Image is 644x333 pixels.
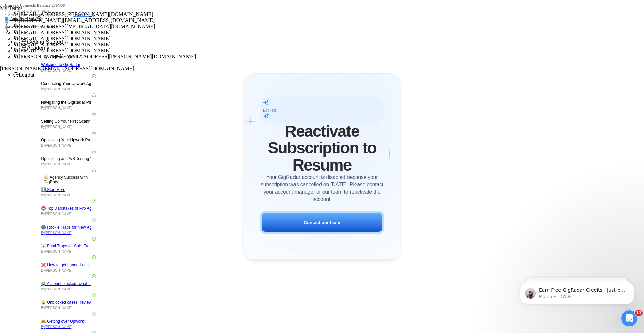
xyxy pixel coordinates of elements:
span: team [13,36,19,41]
span: Logout [13,72,34,78]
span: team [13,54,19,59]
span: team [13,48,19,53]
span: team [13,17,19,23]
iframe: Intercom notifications message [510,268,644,315]
button: Contact our team [260,211,384,234]
span: team [13,23,19,29]
span: 11 [635,310,643,316]
span: team [13,30,19,35]
span: [DOMAIN_NAME][EMAIL_ADDRESS][DOMAIN_NAME] [19,17,155,23]
span: Locked [263,108,276,113]
span: team [13,42,19,47]
span: [PERSON_NAME][EMAIL_ADDRESS][PERSON_NAME][DOMAIN_NAME] [19,54,196,59]
span: [EMAIL_ADDRESS][DOMAIN_NAME] [19,36,111,41]
span: [EMAIL_ADDRESS][DOMAIN_NAME] [19,30,111,35]
div: Contact our team [304,220,340,225]
span: [EMAIL_ADDRESS][DOMAIN_NAME] [19,48,111,53]
span: Your GigRadar account is disabled because your subscription was cancelled on [DATE]. Please conta... [260,174,384,203]
span: [EMAIL_ADDRESS][MEDICAL_DATA][DOMAIN_NAME] [19,23,155,29]
span: logout [13,72,19,77]
iframe: Intercom live chat [621,310,637,326]
span: Reactivate Subscription to Resume [260,123,384,174]
span: [EMAIL_ADDRESS][PERSON_NAME][DOMAIN_NAME] [19,11,153,17]
span: [EMAIL_ADDRESS][DOMAIN_NAME] [19,42,111,47]
span: team [13,11,19,17]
